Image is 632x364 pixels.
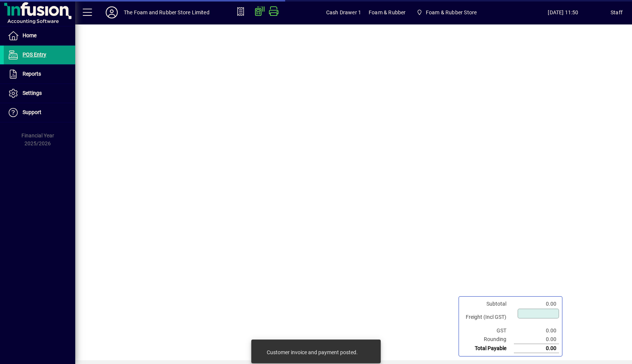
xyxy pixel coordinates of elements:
a: Reports [4,65,75,84]
td: Subtotal [462,300,514,308]
td: 0.00 [514,344,559,353]
a: Support [4,103,75,122]
span: Foam & Rubber [369,6,406,18]
td: GST [462,326,514,335]
td: 0.00 [514,300,559,308]
span: Cash Drawer 1 [326,6,361,18]
button: Profile [100,6,124,19]
a: Settings [4,84,75,103]
span: Reports [23,71,41,77]
span: Foam & Rubber Store [426,6,477,18]
span: [DATE] 11:50 [516,6,611,18]
a: Home [4,26,75,45]
div: Staff [611,6,623,18]
td: 0.00 [514,335,559,344]
td: 0.00 [514,326,559,335]
td: Rounding [462,335,514,344]
div: The Foam and Rubber Store Limited [124,6,210,18]
span: POS Entry [23,52,46,58]
span: Foam & Rubber Store [413,6,480,19]
span: Support [23,109,41,115]
div: Customer invoice and payment posted. [267,349,358,356]
td: Freight (Incl GST) [462,308,514,326]
span: Home [23,32,36,38]
span: Settings [23,90,42,96]
td: Total Payable [462,344,514,353]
